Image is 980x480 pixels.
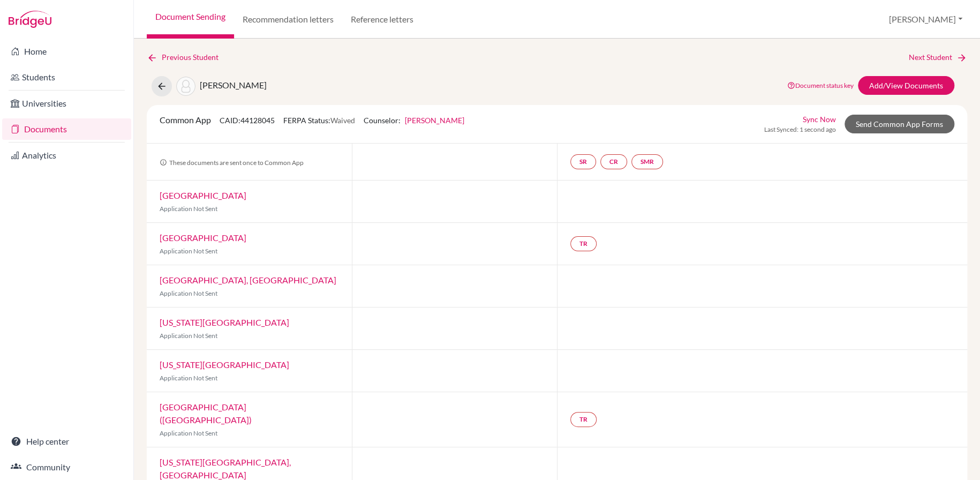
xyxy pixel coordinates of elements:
a: [GEOGRAPHIC_DATA] ([GEOGRAPHIC_DATA]) [160,402,252,425]
a: Next Student [909,51,967,63]
a: Previous Student [147,51,227,63]
a: Document status key [787,81,854,89]
a: [GEOGRAPHIC_DATA] [160,232,246,243]
span: Application Not Sent [160,205,217,213]
a: TR [570,412,597,427]
a: [PERSON_NAME] [405,116,464,125]
a: [US_STATE][GEOGRAPHIC_DATA] [160,359,289,370]
span: Application Not Sent [160,374,217,382]
a: SMR [631,154,663,169]
img: Bridge-U [9,11,51,28]
span: Last Synced: 1 second ago [764,125,836,134]
a: Help center [2,431,131,452]
a: CR [600,154,627,169]
span: Application Not Sent [160,332,217,340]
a: Analytics [2,145,131,166]
span: [PERSON_NAME] [200,80,267,90]
span: Application Not Sent [160,289,217,297]
span: CAID: 44128045 [220,116,275,125]
a: SR [570,154,596,169]
a: [GEOGRAPHIC_DATA] [160,190,246,200]
a: TR [570,236,597,251]
span: Common App [160,115,211,125]
a: Add/View Documents [858,76,954,95]
a: Students [2,66,131,88]
span: These documents are sent once to Common App [160,159,304,167]
a: Community [2,456,131,478]
a: Send Common App Forms [845,115,954,133]
a: [US_STATE][GEOGRAPHIC_DATA], [GEOGRAPHIC_DATA] [160,457,291,480]
button: [PERSON_NAME] [884,9,967,29]
a: Documents [2,118,131,140]
a: Universities [2,93,131,114]
span: Waived [330,116,355,125]
span: Application Not Sent [160,429,217,437]
span: Application Not Sent [160,247,217,255]
a: Sync Now [803,114,836,125]
a: [GEOGRAPHIC_DATA], [GEOGRAPHIC_DATA] [160,275,336,285]
a: Home [2,41,131,62]
a: [US_STATE][GEOGRAPHIC_DATA] [160,317,289,327]
span: Counselor: [364,116,464,125]
span: FERPA Status: [283,116,355,125]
